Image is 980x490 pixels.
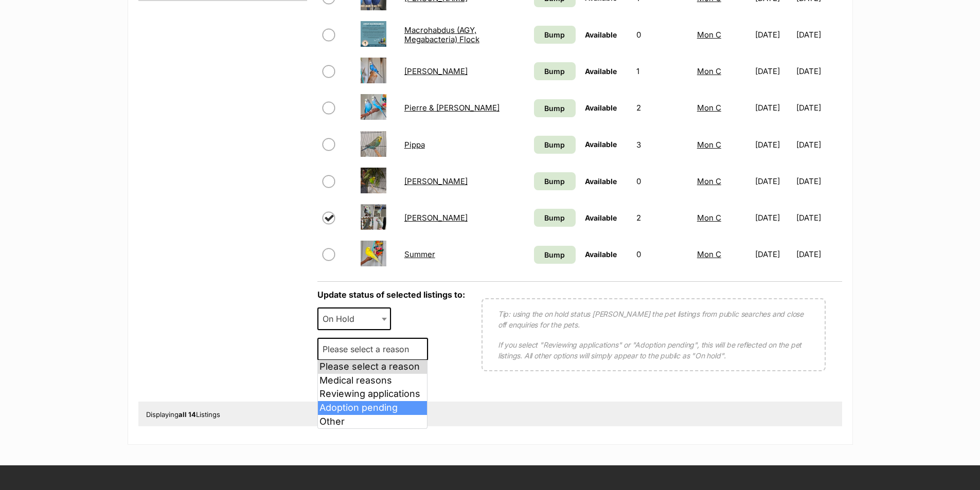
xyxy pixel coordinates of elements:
[697,66,721,76] a: Mon C
[796,237,841,272] td: [DATE]
[404,25,479,44] a: Macrohabdus (AGY, Megabacteria) Flock
[697,30,721,40] a: Mon C
[751,200,795,235] td: [DATE]
[796,164,841,199] td: [DATE]
[751,127,795,162] td: [DATE]
[534,99,576,117] a: Bump
[317,307,391,330] span: On Hold
[585,250,617,259] span: Available
[318,342,419,356] span: Please select a reason
[796,53,841,89] td: [DATE]
[318,387,427,401] li: Reviewing applications
[796,127,841,162] td: [DATE]
[146,410,220,419] span: Displaying Listings
[534,62,576,80] a: Bump
[796,200,841,235] td: [DATE]
[318,415,427,429] li: Other
[751,90,795,125] td: [DATE]
[318,360,427,374] li: Please select a reason
[697,213,721,223] a: Mon C
[534,172,576,190] a: Bump
[697,249,721,259] a: Mon C
[632,90,692,125] td: 2
[544,29,565,40] span: Bump
[404,140,425,150] a: Pippa
[498,308,809,330] p: Tip: using the on hold status [PERSON_NAME] the pet listings from public searches and close off e...
[404,103,500,113] a: Pierre & [PERSON_NAME]
[404,249,435,259] a: Summer
[544,139,565,150] span: Bump
[318,374,427,388] li: Medical reasons
[534,136,576,154] a: Bump
[544,249,565,260] span: Bump
[632,164,692,199] td: 0
[585,140,617,149] span: Available
[544,66,565,77] span: Bump
[544,212,565,223] span: Bump
[632,127,692,162] td: 3
[404,176,468,186] a: [PERSON_NAME]
[317,338,428,360] span: Please select a reason
[318,401,427,415] li: Adoption pending
[498,339,809,361] p: If you select "Reviewing applications" or "Adoption pending", this will be reflected on the pet l...
[585,213,617,222] span: Available
[544,176,565,187] span: Bump
[751,164,795,199] td: [DATE]
[796,17,841,52] td: [DATE]
[796,90,841,125] td: [DATE]
[697,103,721,113] a: Mon C
[179,410,196,419] strong: all 14
[534,209,576,227] a: Bump
[697,140,721,150] a: Mon C
[534,26,576,44] a: Bump
[585,103,617,112] span: Available
[751,237,795,272] td: [DATE]
[751,53,795,89] td: [DATE]
[632,17,692,52] td: 0
[404,213,468,223] a: [PERSON_NAME]
[544,103,565,114] span: Bump
[751,17,795,52] td: [DATE]
[585,177,617,186] span: Available
[585,67,617,76] span: Available
[632,237,692,272] td: 0
[534,246,576,264] a: Bump
[632,53,692,89] td: 1
[585,30,617,39] span: Available
[317,289,465,300] label: Update status of selected listings to:
[318,312,365,326] span: On Hold
[697,176,721,186] a: Mon C
[404,66,468,76] a: [PERSON_NAME]
[632,200,692,235] td: 2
